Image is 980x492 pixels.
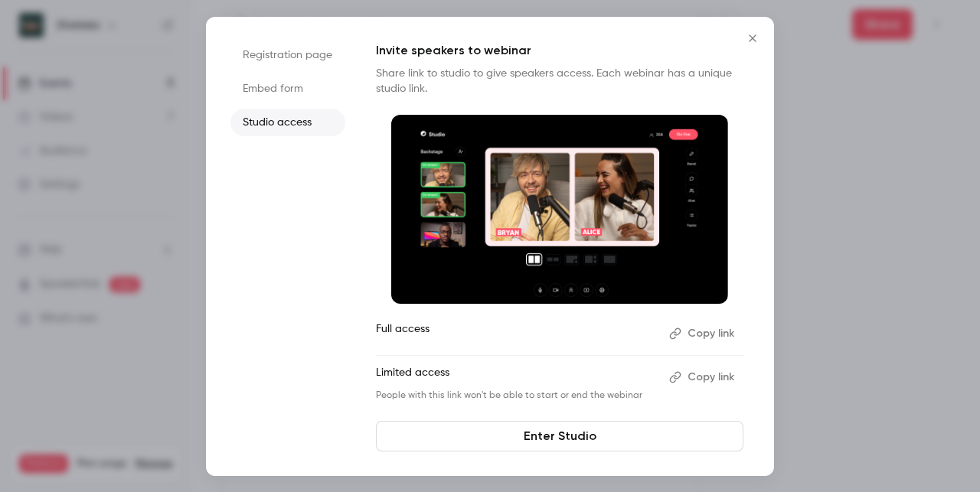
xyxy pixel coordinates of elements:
p: Invite speakers to webinar [376,41,743,60]
button: Close [737,23,768,54]
p: Limited access [376,365,657,389]
img: Invite speakers to webinar [391,115,728,305]
p: Full access [376,321,657,346]
a: Enter Studio [376,421,743,451]
p: Share link to studio to give speakers access. Each webinar has a unique studio link. [376,66,743,96]
li: Studio access [230,109,345,136]
li: Registration page [230,41,345,69]
li: Embed form [230,75,345,103]
button: Copy link [663,321,743,346]
button: Copy link [663,365,743,389]
p: People with this link won't be able to start or end the webinar [376,389,657,402]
